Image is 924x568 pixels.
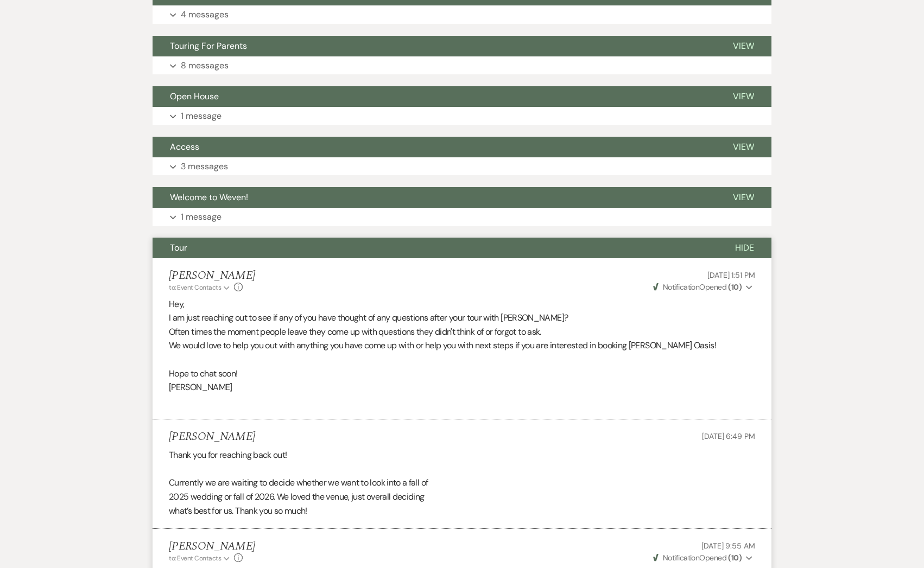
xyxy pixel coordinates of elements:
[153,208,771,226] button: 1 message
[153,187,716,208] button: Welcome to Weven!
[170,242,187,253] span: Tour
[181,59,229,73] p: 8 messages
[153,238,718,258] button: Tour
[733,141,754,152] span: View
[153,56,771,75] button: 8 messages
[663,282,699,292] span: Notification
[728,553,742,563] strong: ( 10 )
[170,91,219,102] span: Open House
[716,36,771,56] button: View
[169,283,231,292] button: to: Event Contacts
[663,553,699,563] span: Notification
[169,283,221,292] span: to: Event Contacts
[735,242,754,253] span: Hide
[181,210,221,224] p: 1 message
[169,554,221,563] span: to: Event Contacts
[153,86,716,107] button: Open House
[702,431,755,441] span: [DATE] 6:49 PM
[170,40,247,52] span: Touring For Parents
[716,187,771,208] button: View
[169,448,755,518] div: Thank you for reaching back out! Currently we are waiting to decide whether we want to look into ...
[169,540,255,553] h5: [PERSON_NAME]
[169,312,568,323] span: I am just reaching out to see if any of you have thought of any questions after your tour with [P...
[716,137,771,157] button: View
[651,282,755,293] button: NotificationOpened (10)
[169,298,184,310] span: Hey,
[169,381,232,393] span: [PERSON_NAME]
[716,86,771,107] button: View
[169,326,541,337] span: Often times the moment people leave they come up with questions they didn't think of or forgot to...
[707,270,755,280] span: [DATE] 1:51 PM
[701,541,755,551] span: [DATE] 9:55 AM
[153,137,716,157] button: Access
[169,553,231,563] button: to: Event Contacts
[153,157,771,176] button: 3 messages
[153,5,771,24] button: 4 messages
[733,40,754,52] span: View
[169,430,255,444] h5: [PERSON_NAME]
[728,282,742,292] strong: ( 10 )
[718,238,771,258] button: Hide
[651,552,755,564] button: NotificationOpened (10)
[170,192,248,203] span: Welcome to Weven!
[733,192,754,203] span: View
[169,269,255,283] h5: [PERSON_NAME]
[181,159,228,174] p: 3 messages
[181,8,229,22] p: 4 messages
[170,141,199,152] span: Access
[653,282,742,292] span: Opened
[181,109,221,123] p: 1 message
[733,91,754,102] span: View
[153,107,771,125] button: 1 message
[169,340,716,351] span: We would love to help you out with anything you have come up with or help you with next steps if ...
[153,36,716,56] button: Touring For Parents
[169,368,237,379] span: Hope to chat soon!
[653,553,742,563] span: Opened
